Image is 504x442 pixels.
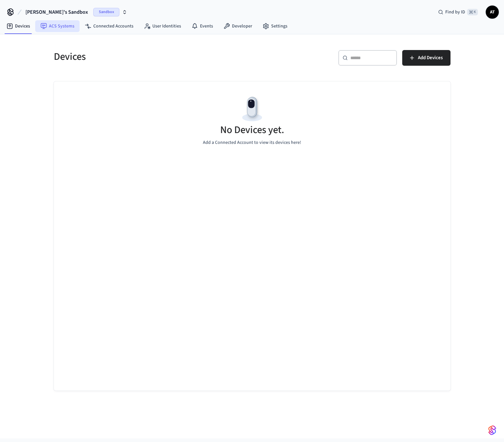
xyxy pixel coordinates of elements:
a: Settings [257,20,293,32]
p: Add a Connected Account to view its devices here! [203,139,301,146]
button: AT [486,6,499,19]
div: Find by ID⌘ K [433,6,483,18]
span: AT [486,6,498,18]
span: Sandbox [93,8,119,16]
span: Find by ID [445,9,465,15]
button: Add Devices [402,50,451,66]
img: SeamLogoGradient.69752ec5.svg [488,425,496,435]
span: Add Devices [418,54,443,62]
a: ACS Systems [35,20,80,32]
a: Devices [1,20,35,32]
a: User Identities [139,20,186,32]
span: ⌘ K [467,9,478,15]
a: Connected Accounts [80,20,139,32]
a: Developer [218,20,257,32]
h5: Devices [54,50,248,63]
h5: No Devices yet. [220,123,284,137]
a: Events [186,20,218,32]
img: Devices Empty State [237,94,267,124]
span: [PERSON_NAME]'s Sandbox [25,8,88,16]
